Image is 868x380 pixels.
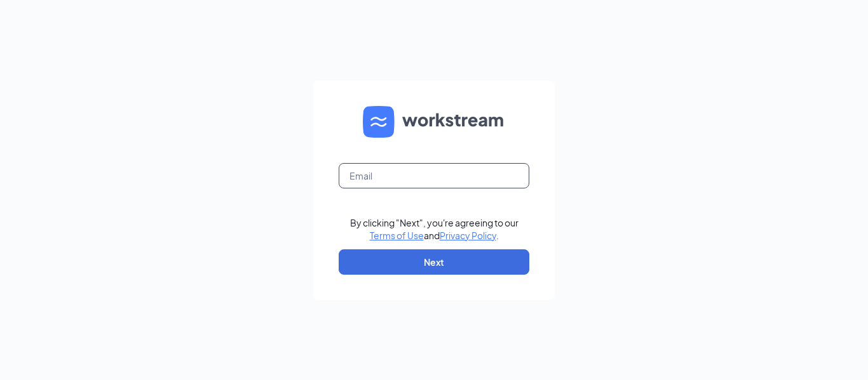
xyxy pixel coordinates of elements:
[339,249,529,275] button: Next
[350,216,519,242] div: By clicking "Next", you're agreeing to our and .
[339,163,529,188] input: Email
[440,230,496,241] a: Privacy Policy
[363,106,505,138] img: WS logo and Workstream text
[370,230,424,241] a: Terms of Use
